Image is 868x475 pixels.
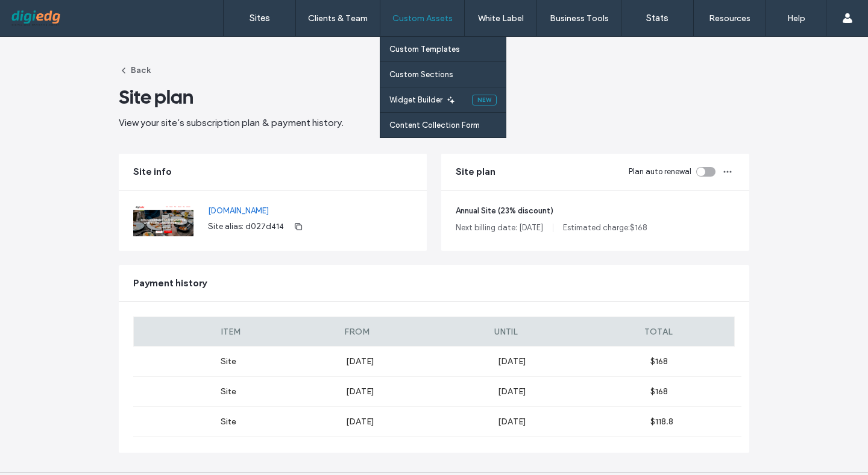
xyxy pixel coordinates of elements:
span: Help [28,8,52,19]
label: FROM [344,327,494,337]
span: $ [630,223,635,232]
label: Site [133,386,346,397]
span: Estimated charge: 168 [563,222,647,234]
label: [DATE] [498,386,650,397]
span: Site info [133,165,172,178]
span: $168 [650,356,668,366]
label: [DATE] [498,417,650,427]
span: Annual Site (23% discount) [456,205,735,217]
a: [DOMAIN_NAME] [208,205,308,217]
img: Screenshot.png [133,205,193,236]
a: Widget Builder [389,87,472,112]
span: View your site’s subscription plan & payment history. [119,117,344,128]
label: Resources [709,13,750,24]
a: Custom Sections [389,62,506,87]
label: Custom Assets [392,13,453,24]
label: Custom Templates [389,45,460,54]
div: toggle [696,167,715,177]
label: Help [787,13,805,24]
label: [DATE] [346,417,498,427]
label: Widget Builder [389,95,442,104]
label: Site [133,417,346,427]
label: Clients & Team [308,13,368,24]
div: New [472,95,497,105]
button: Back [119,61,151,80]
label: Site [133,356,346,366]
span: TOTAL [644,327,673,337]
label: Business Tools [550,13,609,24]
label: ITEM [134,327,344,337]
span: Site alias: d027d414 [208,221,284,233]
a: Content Collection Form [389,113,506,137]
a: Custom Templates [389,37,506,61]
span: Site plan [456,165,495,178]
label: UNTIL [494,327,644,337]
label: [DATE] [346,356,498,366]
label: Stats [646,13,668,24]
span: Payment history [133,277,207,290]
span: Site plan [119,85,193,109]
label: Content Collection Form [389,121,480,130]
label: [DATE] [346,386,498,397]
label: Sites [250,13,270,24]
label: White Label [478,13,524,24]
span: Next billing date: [DATE] [456,222,543,234]
span: $168 [650,386,668,397]
label: [DATE] [498,356,650,366]
label: Custom Sections [389,70,453,79]
span: Plan auto renewal [629,166,691,178]
span: $118.8 [650,417,673,427]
